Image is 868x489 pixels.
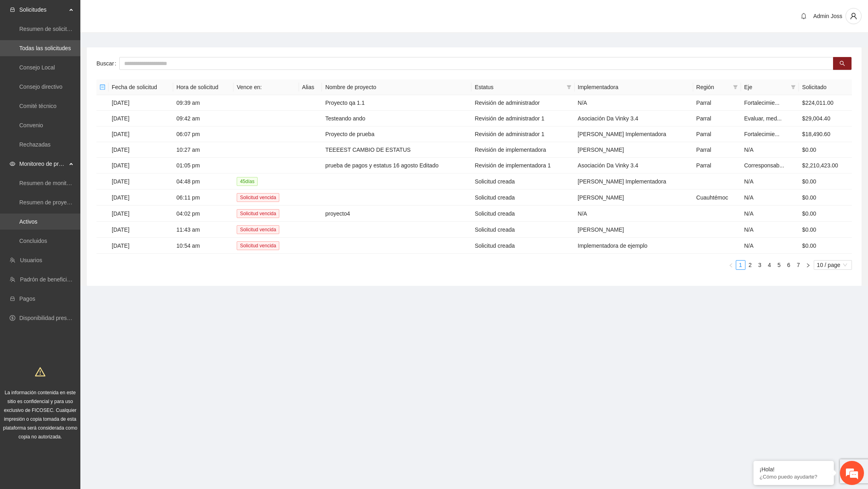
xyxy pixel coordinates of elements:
span: Solicitudes [19,2,67,18]
a: Consejo directivo [19,84,62,90]
td: Parral [693,158,741,173]
span: La información contenida en este sitio es confidencial y para uso exclusivo de FICOSEC. Cualquier... [3,390,78,440]
a: Padrón de beneficiarios [20,276,79,283]
button: bell [797,10,810,22]
span: Estatus [475,83,563,92]
td: [DATE] [108,189,173,206]
th: Vence en: [233,79,299,95]
td: 04:48 pm [173,173,233,189]
td: $29,004.40 [799,111,852,126]
li: 3 [755,260,765,270]
td: Solicitud creada [471,222,574,238]
td: 04:02 pm [173,206,233,222]
td: Asociación Da Vinky 3.4 [575,158,693,173]
span: minus-square [100,84,105,90]
span: Fortalecimie... [744,100,780,106]
span: filter [567,85,571,90]
td: Proyecto de prueba [322,126,471,142]
span: user [846,12,861,20]
a: Usuarios [20,257,42,263]
td: $0.00 [799,173,852,189]
td: 11:43 am [173,222,233,238]
td: Asociación Da Vinky 3.4 [575,111,693,126]
span: Solicitud vencida [237,225,279,234]
td: [PERSON_NAME] [575,189,693,206]
td: $0.00 [799,142,852,158]
td: Solicitud creada [471,238,574,254]
a: Disponibilidad presupuestal [19,315,88,321]
th: Implementadora [575,79,693,95]
span: search [839,61,845,67]
td: Revisión de administrador 1 [471,111,574,126]
span: Región [696,83,730,92]
button: user [845,8,862,24]
td: [DATE] [108,158,173,173]
td: Cuauhtémoc [693,189,741,206]
button: search [833,57,852,70]
span: Solicitud vencida [237,241,279,250]
span: warning [35,367,45,377]
td: 10:54 am [173,238,233,254]
span: Estamos en línea. [47,107,111,188]
td: Solicitud creada [471,173,574,189]
span: Eje [744,83,788,92]
a: Rechazadas [19,141,51,148]
th: Nombre de proyecto [322,79,471,95]
a: 7 [794,261,803,269]
a: Resumen de solicitudes por aprobar [19,26,110,32]
td: [DATE] [108,206,173,222]
a: 3 [755,261,764,269]
td: Implementadora de ejemplo [575,238,693,254]
a: Activos [19,218,37,225]
td: N/A [741,142,799,158]
a: Resumen de proyectos aprobados [19,199,105,206]
td: [PERSON_NAME] [575,222,693,238]
span: Fortalecimie... [744,131,780,137]
td: proyecto4 [322,206,471,222]
span: filter [731,81,739,93]
td: N/A [741,222,799,238]
td: N/A [575,206,693,222]
td: [DATE] [108,111,173,126]
a: Consejo Local [19,64,55,71]
td: Revisión de implementadora 1 [471,158,574,173]
li: 1 [736,260,745,270]
a: Todas las solicitudes [19,45,71,51]
td: $0.00 [799,189,852,206]
td: Revisión de administrador [471,95,574,111]
li: Previous Page [726,260,736,270]
td: $18,490.60 [799,126,852,142]
span: Corresponsab... [744,162,784,169]
td: $0.00 [799,222,852,238]
span: inbox [10,7,15,12]
div: Page Size [814,260,852,270]
span: Monitoreo de proyectos [19,156,67,172]
td: $0.00 [799,206,852,222]
li: Next Page [803,260,813,270]
span: Solicitud vencida [237,209,279,218]
a: Resumen de monitoreo [19,180,78,186]
a: 4 [765,261,774,269]
span: 45 día s [237,177,258,186]
td: Parral [693,126,741,142]
td: [DATE] [108,142,173,158]
button: right [803,260,813,270]
td: [PERSON_NAME] Implementadora [575,173,693,189]
a: 2 [746,261,755,269]
li: 4 [765,260,774,270]
span: bell [798,13,810,19]
div: Minimizar ventana de chat en vivo [132,4,151,23]
p: ¿Cómo puedo ayudarte? [759,474,828,480]
td: $2,210,423.00 [799,158,852,173]
td: Solicitud creada [471,206,574,222]
td: N/A [741,189,799,206]
th: Alias [299,79,322,95]
span: filter [789,81,797,93]
td: 09:39 am [173,95,233,111]
td: [PERSON_NAME] Implementadora [575,126,693,142]
a: Pagos [19,295,35,302]
span: filter [565,81,573,93]
td: N/A [741,173,799,189]
td: 10:27 am [173,142,233,158]
th: Solicitado [799,79,852,95]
